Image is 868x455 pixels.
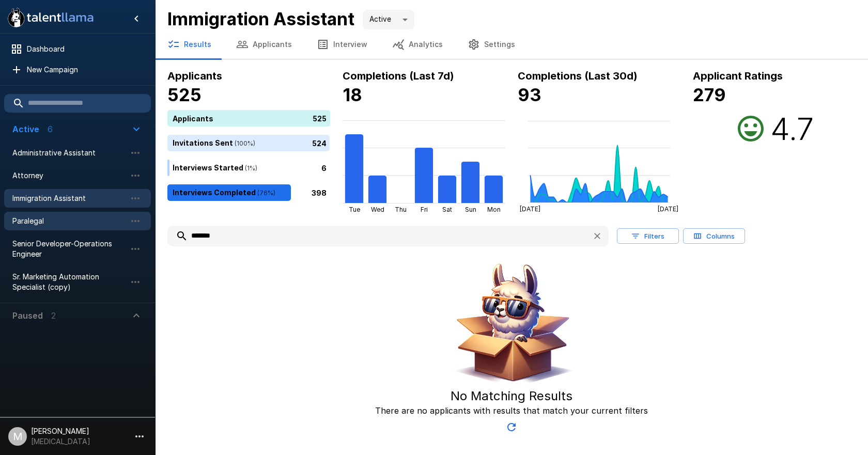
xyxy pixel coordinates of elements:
b: 18 [343,84,362,105]
tspan: Mon [487,206,501,213]
button: Columns [683,228,745,244]
button: Settings [455,30,528,59]
h5: No Matching Results [451,388,572,404]
button: Applicants [224,30,304,59]
p: 525 [313,113,327,123]
tspan: Fri [421,206,428,213]
div: Active [363,10,414,29]
b: Applicants [167,70,222,82]
b: Completions (Last 30d) [518,70,638,82]
button: Results [155,30,224,59]
tspan: Sat [442,206,452,213]
b: 525 [167,84,202,105]
p: 524 [312,137,327,148]
b: Immigration Assistant [167,8,354,29]
p: 6 [321,162,327,173]
p: There are no applicants with results that match your current filters [375,404,648,417]
button: Updated Today - 4:58 PM [501,417,522,437]
img: Animated document [447,259,576,388]
b: 93 [518,84,541,105]
button: Filters [617,228,679,244]
tspan: Tue [349,206,360,213]
p: 398 [312,187,327,198]
button: Interview [304,30,380,59]
b: 279 [693,84,726,105]
h2: 4.7 [770,110,814,147]
tspan: Wed [371,206,384,213]
tspan: [DATE] [520,205,540,213]
button: Analytics [380,30,455,59]
b: Applicant Ratings [693,70,783,82]
tspan: Sun [465,206,476,213]
tspan: Thu [395,206,407,213]
b: Completions (Last 7d) [343,70,454,82]
tspan: [DATE] [658,205,678,213]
